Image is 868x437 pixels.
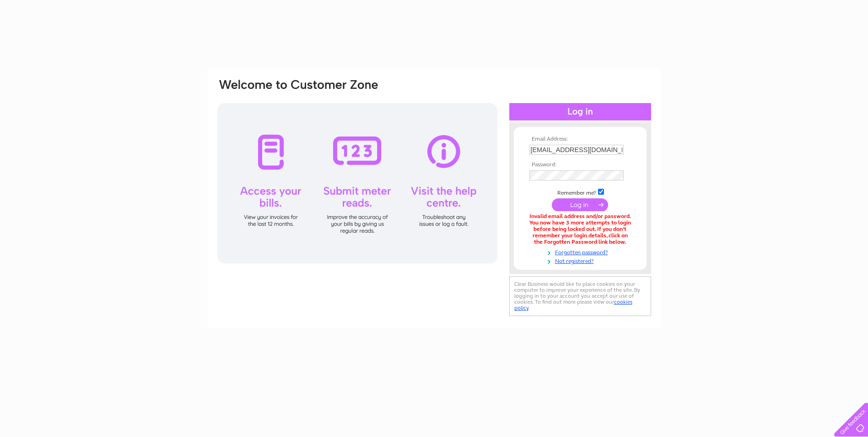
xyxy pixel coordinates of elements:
[552,198,608,211] input: Submit
[509,276,651,316] div: Clear Business would like to place cookies on your computer to improve your experience of the sit...
[527,187,633,197] td: Remember me?
[527,162,633,168] th: Password:
[529,247,633,256] a: Forgotten password?
[529,256,633,265] a: Not registered?
[529,213,631,245] div: Invalid email address and/or password. You now have 3 more attempts to login before being locked ...
[514,299,632,311] a: cookies policy
[527,136,633,142] th: Email Address:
